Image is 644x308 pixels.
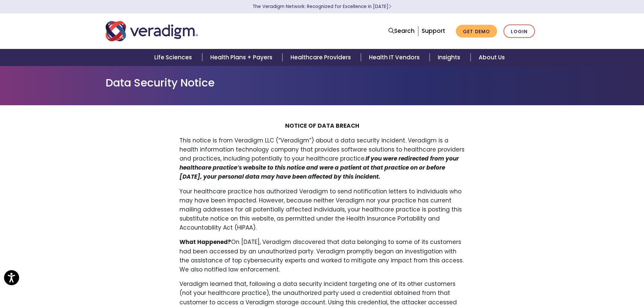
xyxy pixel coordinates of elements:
[179,187,465,233] p: Your healthcare practice has authorized Veradigm to send notification letters to individuals who ...
[361,49,430,66] a: Health IT Vendors
[422,27,445,35] a: Support
[106,20,198,42] img: Veradigm logo
[202,49,282,66] a: Health Plans + Payers
[388,26,415,36] a: Search
[179,238,231,246] strong: What Happened?
[179,136,465,182] p: This notice is from Veradigm LLC (“Veradigm”) about a data security incident. Veradigm is a healt...
[106,76,538,89] h1: Data Security Notice
[456,25,497,38] a: Get Demo
[388,3,391,10] span: Learn More
[285,122,359,130] strong: NOTICE OF DATA BREACH
[471,49,513,66] a: About Us
[179,155,459,181] strong: If you were redirected from your healthcare practice’s website to this notice and were a patient ...
[146,49,202,66] a: Life Sciences
[430,49,470,66] a: Insights
[503,24,535,38] a: Login
[282,49,361,66] a: Healthcare Providers
[253,3,391,10] a: The Veradigm Network: Recognized for Excellence in [DATE]Learn More
[179,238,465,274] p: On [DATE], Veradigm discovered that data belonging to some of its customers had been accessed by ...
